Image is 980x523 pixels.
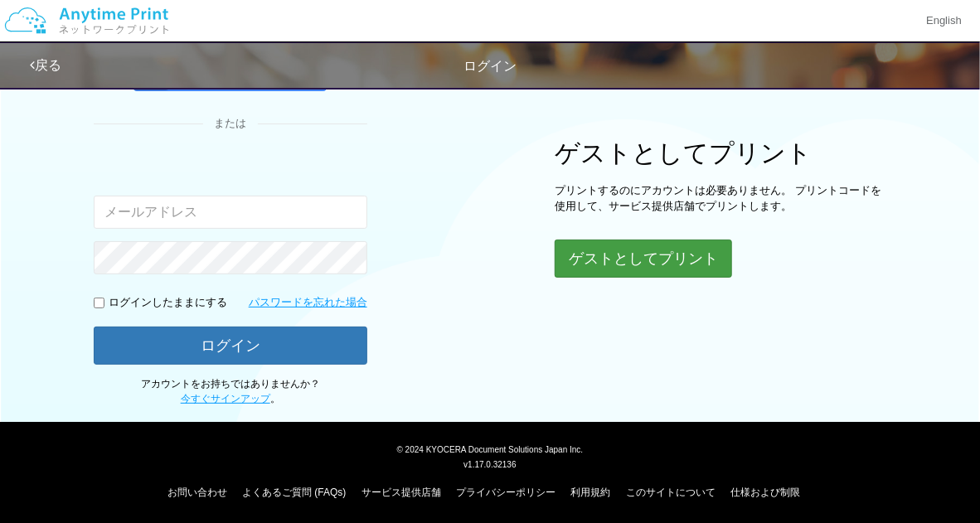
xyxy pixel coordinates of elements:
[456,487,555,498] a: プライバシーポリシー
[94,377,367,405] p: アカウントをお持ちではありませんか？
[571,487,611,498] a: 利用規約
[397,443,584,454] span: © 2024 KYOCERA Document Solutions Japan Inc.
[181,393,280,404] span: 。
[167,487,227,498] a: お問い合わせ
[463,459,516,469] span: v1.17.0.32136
[94,116,367,132] div: または
[555,139,886,167] h1: ゲストとしてプリント
[361,487,441,498] a: サービス提供店舗
[626,487,716,498] a: このサイトについて
[249,295,367,311] a: パスワードを忘れた場合
[730,487,800,498] a: 仕様および制限
[94,196,367,229] input: メールアドレス
[109,295,227,311] p: ログインしたままにする
[94,327,367,365] button: ログイン
[555,240,732,278] button: ゲストとしてプリント
[555,183,886,214] p: プリントするのにアカウントは必要ありません。 プリントコードを使用して、サービス提供店舗でプリントします。
[242,487,346,498] a: よくあるご質問 (FAQs)
[463,59,517,73] span: ログイン
[181,393,270,404] a: 今すぐサインアップ
[30,58,61,72] a: 戻る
